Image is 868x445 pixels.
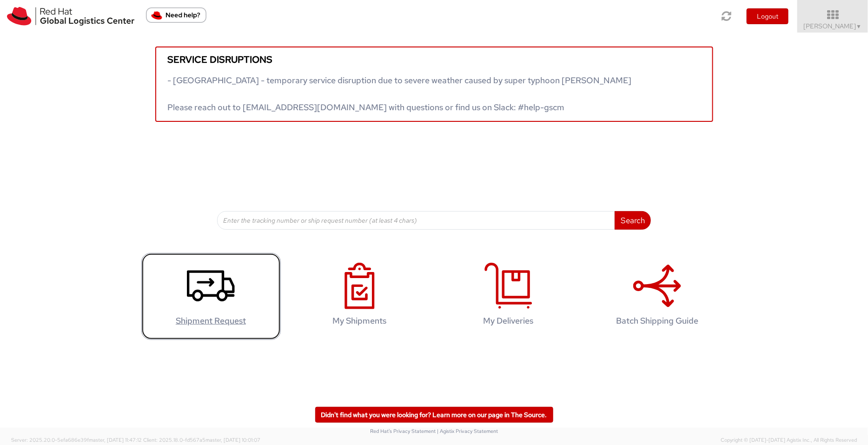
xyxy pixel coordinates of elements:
a: Didn't find what you were looking for? Learn more on our page in The Source. [315,407,553,423]
a: Shipment Request [141,253,281,340]
h4: Batch Shipping Guide [597,316,717,325]
a: Red Hat's Privacy Statement [370,428,436,434]
h4: Shipment Request [151,316,271,325]
a: | Agistix Privacy Statement [437,428,498,434]
h4: My Deliveries [449,316,569,325]
h5: Service disruptions [168,54,701,65]
button: Search [615,211,651,230]
a: My Shipments [290,253,430,340]
span: ▼ [856,23,862,30]
span: master, [DATE] 10:01:07 [205,437,260,443]
input: Enter the tracking number or ship request number (at least 4 chars) [217,211,616,230]
a: My Deliveries [439,253,578,340]
span: [PERSON_NAME] [804,22,862,30]
span: Copyright © [DATE]-[DATE] Agistix Inc., All Rights Reserved [721,437,857,444]
span: master, [DATE] 11:47:12 [89,437,142,443]
a: Batch Shipping Guide [588,253,727,340]
span: Server: 2025.20.0-5efa686e39f [11,437,142,443]
button: Need help? [146,7,206,23]
a: Service disruptions - [GEOGRAPHIC_DATA] - temporary service disruption due to severe weather caus... [155,46,713,122]
button: Logout [747,8,788,24]
span: Client: 2025.18.0-fd567a5 [143,437,260,443]
img: rh-logistics-00dfa346123c4ec078e1.svg [7,7,134,26]
h4: My Shipments [300,316,420,325]
span: - [GEOGRAPHIC_DATA] - temporary service disruption due to severe weather caused by super typhoon ... [168,75,632,113]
